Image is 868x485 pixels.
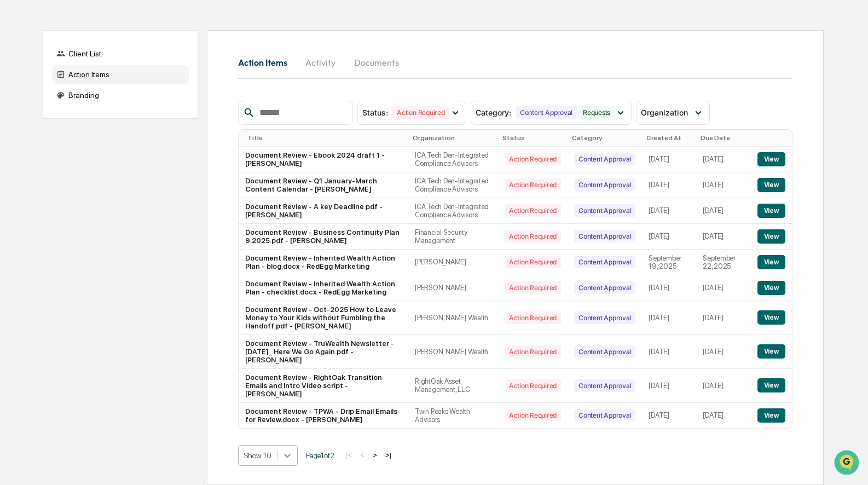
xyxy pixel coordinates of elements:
[642,172,696,198] td: [DATE]
[516,106,577,119] div: Content Approval
[757,204,785,218] button: View
[642,250,696,275] td: September 19, 2025
[37,95,138,103] div: We're available if you need us!
[757,178,785,192] button: View
[696,369,750,403] td: [DATE]
[574,281,635,294] div: Content Approval
[239,224,408,250] td: Document Review - Business Continuity Plan 9.2025.pdf - [PERSON_NAME]
[505,345,561,358] div: Action Required
[505,256,561,268] div: Action Required
[247,134,404,142] div: Title
[696,224,750,250] td: [DATE]
[239,250,408,275] td: Document Review - Inherited Wealth Action Plan - blog.docx - RedEgg Marketing
[382,451,395,460] button: >|
[239,335,408,369] td: Document Review - TruWealth Newsletter - [DATE]_ Here We Go Again.pdf - [PERSON_NAME]
[238,49,296,76] button: Action Items
[408,335,498,369] td: [PERSON_NAME] Wealth
[642,335,696,369] td: [DATE]
[696,250,750,275] td: September 22, 2025
[642,369,696,403] td: [DATE]
[574,178,635,191] div: Content Approval
[646,134,692,142] div: Created At
[408,224,498,250] td: Financial Security Management
[578,106,615,119] div: Requests
[79,139,88,148] div: 🗄️
[574,153,635,165] div: Content Approval
[757,229,785,244] button: View
[757,310,785,325] button: View
[574,409,635,422] div: Content Approval
[574,230,635,242] div: Content Approval
[696,301,750,335] td: [DATE]
[505,178,561,191] div: Action Required
[11,160,20,169] div: 🔎
[362,108,388,117] span: Status :
[75,134,140,153] a: 🗄️Attestations
[413,134,494,142] div: Organization
[306,451,334,460] span: Page 1 of 2
[642,224,696,250] td: [DATE]
[701,134,746,142] div: Due Date
[757,152,785,166] button: View
[696,335,750,369] td: [DATE]
[239,275,408,301] td: Document Review - Inherited Wealth Action Plan - checklist.docx - RedEgg Marketing
[408,250,498,275] td: [PERSON_NAME]
[696,275,750,301] td: [DATE]
[296,49,345,76] button: Activity
[7,154,73,174] a: 🔎Data Lookup
[574,311,635,324] div: Content Approval
[52,44,189,63] div: Client List
[239,403,408,428] td: Document Review - TPWA - Drip Email Emails for Review.docx - [PERSON_NAME]
[505,204,561,217] div: Action Required
[186,87,199,100] button: Start new chat
[574,379,635,392] div: Content Approval
[476,108,511,117] span: Category :
[641,108,688,117] span: Organization
[505,409,561,422] div: Action Required
[239,369,408,403] td: Document Review - RightOak Transition Emails and Intro Video script - [PERSON_NAME]
[408,369,498,403] td: RightOak Asset Management, LLC
[757,281,785,295] button: View
[343,451,355,460] button: |<
[109,186,132,194] span: Pylon
[369,451,380,460] button: >
[52,85,189,105] div: Branding
[52,65,189,84] div: Action Items
[11,139,20,148] div: 🖐️
[7,134,75,153] a: 🖐️Preclearance
[392,106,449,119] div: Action Required
[408,275,498,301] td: [PERSON_NAME]
[239,198,408,224] td: Document Review - A key Deadline.pdf - [PERSON_NAME]
[502,134,563,142] div: Status
[239,301,408,335] td: Document Review - Oct-2025 How to Leave Money to Your Kids without Fumbling the Handoff.pdf - [PE...
[642,301,696,335] td: [DATE]
[696,198,750,224] td: [DATE]
[77,185,132,194] a: Powered byPylon
[757,378,785,392] button: View
[696,403,750,428] td: [DATE]
[757,408,785,423] button: View
[357,451,368,460] button: <
[239,172,408,198] td: Document Review - Q1 January-March Content Calendar - [PERSON_NAME]
[345,49,408,76] button: Documents
[505,311,561,324] div: Action Required
[408,403,498,428] td: Twin Peaks Wealth Advisors
[696,147,750,172] td: [DATE]
[238,49,792,76] div: activity tabs
[505,379,561,392] div: Action Required
[574,204,635,217] div: Content Approval
[572,134,638,142] div: Category
[239,147,408,172] td: Document Review - Ebook 2024 draft 1 - [PERSON_NAME]
[757,255,785,269] button: View
[833,449,863,478] iframe: Open customer support
[642,403,696,428] td: [DATE]
[505,153,561,165] div: Action Required
[642,147,696,172] td: [DATE]
[37,84,180,95] div: Start new chat
[11,23,199,41] p: How can we help?
[408,172,498,198] td: ICA Tech Den-Integrated Compliance Advisors
[408,198,498,224] td: ICA Tech Den-Integrated Compliance Advisors
[90,138,136,149] span: Attestations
